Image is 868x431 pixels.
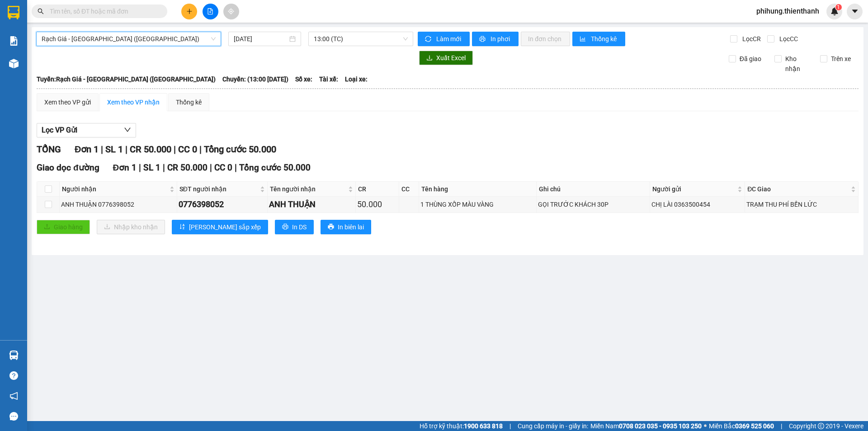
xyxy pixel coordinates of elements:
div: TRẠM THU PHÍ BẾN LỨC [746,199,857,209]
span: Tên người nhận [270,184,346,194]
span: ĐC Giao [747,184,849,194]
button: caret-down [847,4,863,19]
span: Người gửi [652,184,736,194]
button: file-add [203,4,218,19]
span: | [781,421,782,431]
span: | [139,162,141,173]
span: Trên xe [827,54,854,64]
span: CC 0 [214,162,232,173]
img: solution-icon [9,36,19,46]
span: Đơn 1 [75,144,99,155]
span: Số xe: [295,74,312,84]
span: ⚪️ [704,424,707,428]
span: Miền Nam [590,421,702,431]
div: GỌI TRƯỚC KHÁCH 30P [538,199,648,209]
div: Xem theo VP gửi [44,97,91,107]
span: printer [282,223,288,231]
div: 1 THÙNG XỐP MÀU VÀNG [420,199,535,209]
span: SL 1 [143,162,160,173]
span: Tổng cước 50.000 [239,162,311,173]
div: 50.000 [357,198,397,211]
img: icon-new-feature [830,7,839,15]
span: Người nhận [62,184,168,194]
td: ANH THUẬN [268,197,356,213]
span: aim [228,8,234,14]
span: question-circle [9,371,18,380]
span: message [9,412,18,421]
span: Miền Bắc [709,421,774,431]
span: | [509,421,511,431]
span: In phơi [491,34,511,44]
span: Làm mới [436,34,462,44]
div: ANH THUẬN 0776398052 [61,199,175,209]
img: warehouse-icon [9,350,19,360]
span: In DS [292,222,307,232]
span: copyright [818,423,824,429]
span: | [235,162,237,173]
strong: 0369 525 060 [735,422,774,430]
button: bar-chartThống kê [572,32,625,46]
span: Chuyến: (13:00 [DATE]) [222,74,288,84]
span: Cung cấp máy in - giấy in: [518,421,588,431]
sup: 1 [835,4,842,10]
strong: 0708 023 035 - 0935 103 250 [619,422,702,430]
span: [PERSON_NAME] sắp xếp [189,222,261,232]
button: plus [181,4,197,19]
span: Giao dọc đường [37,162,99,173]
span: 1 [837,4,840,10]
span: Xuất Excel [436,53,466,63]
span: sort-ascending [179,223,185,231]
span: Lọc CR [739,34,762,44]
span: sync [425,36,433,43]
span: Kho nhận [782,54,813,74]
button: syncLàm mới [418,32,470,46]
input: 14/10/2025 [234,34,288,44]
span: printer [328,223,334,231]
span: Tổng cước 50.000 [204,144,276,155]
span: | [101,144,103,155]
td: 0776398052 [177,197,268,213]
span: CR 50.000 [167,162,208,173]
th: CC [399,182,420,197]
span: Hỗ trợ kỹ thuật: [420,421,503,431]
span: plus [186,8,193,14]
span: | [163,162,165,173]
span: search [38,8,44,14]
span: bar-chart [580,36,587,43]
div: ANH THUẬN [269,198,354,211]
span: file-add [207,8,213,14]
span: | [125,144,127,155]
b: Tuyến: Rạch Giá - [GEOGRAPHIC_DATA] ([GEOGRAPHIC_DATA]) [37,76,216,83]
button: printerIn DS [275,220,314,234]
span: Lọc VP Gửi [42,124,77,136]
button: downloadNhập kho nhận [97,220,165,234]
th: CR [356,182,399,197]
th: Tên hàng [419,182,537,197]
button: aim [223,4,239,19]
span: SĐT người nhận [179,184,258,194]
button: In đơn chọn [521,32,570,46]
span: Thống kê [591,34,618,44]
input: Tìm tên, số ĐT hoặc mã đơn [50,6,156,16]
span: Rạch Giá - Sài Gòn (Hàng Hoá) [42,32,216,46]
button: uploadGiao hàng [37,220,90,234]
span: notification [9,392,18,400]
span: Đơn 1 [113,162,137,173]
img: warehouse-icon [9,59,19,68]
div: CHỊ LÀI 0363500454 [651,199,744,209]
span: caret-down [851,7,859,15]
span: CR 50.000 [130,144,171,155]
img: logo-vxr [8,6,19,19]
span: Đã giao [736,54,765,64]
span: | [174,144,176,155]
span: down [124,126,131,133]
span: CC 0 [178,144,197,155]
span: Lọc CC [776,34,799,44]
th: Ghi chú [537,182,650,197]
div: Thống kê [176,97,202,107]
span: download [426,55,433,62]
span: | [199,144,202,155]
div: 0776398052 [179,198,266,211]
button: printerIn phơi [472,32,519,46]
span: 13:00 (TC) [314,32,408,46]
